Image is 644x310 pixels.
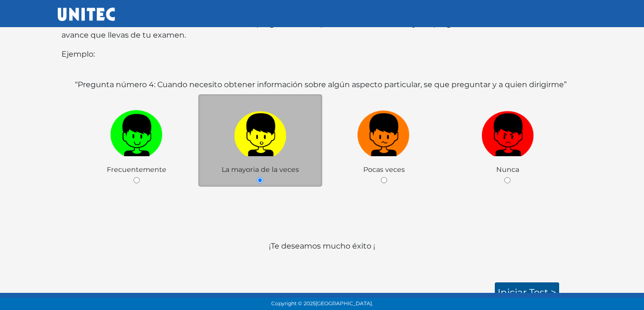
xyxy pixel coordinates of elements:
[61,18,583,41] p: Para terminar el examen debes contestar todas las preguntas. En la parte inferior de cada hoja de...
[495,282,559,302] a: Iniciar test >
[58,8,115,21] img: UNITEC
[61,49,583,60] p: Ejemplo:
[234,107,286,157] img: a1.png
[222,165,299,174] span: La mayoria de la veces
[61,240,583,275] p: ¡Te deseamos mucho éxito ¡
[110,107,163,157] img: v1.png
[75,79,567,90] label: “Pregunta número 4: Cuando necesito obtener información sobre algún aspecto particular, se que pr...
[481,107,534,157] img: r1.png
[363,165,405,174] span: Pocas veces
[496,165,519,174] span: Nunca
[107,165,166,174] span: Frecuentemente
[358,107,410,157] img: n1.png
[316,300,373,307] span: [GEOGRAPHIC_DATA].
